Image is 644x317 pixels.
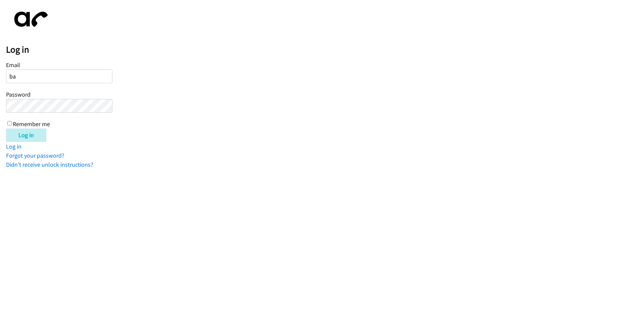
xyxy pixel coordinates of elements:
[6,6,53,33] img: aphone-8a226864a2ddd6a5e75d1ebefc011f4aa8f32683c2d82f3fb0802fe031f96514.svg
[6,128,46,142] input: Log in
[6,61,20,69] label: Email
[6,161,93,168] a: Didn't receive unlock instructions?
[6,143,21,150] a: Log in
[13,120,50,128] label: Remember me
[6,91,31,98] label: Password
[6,44,644,55] h2: Log in
[6,152,64,159] a: Forgot your password?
